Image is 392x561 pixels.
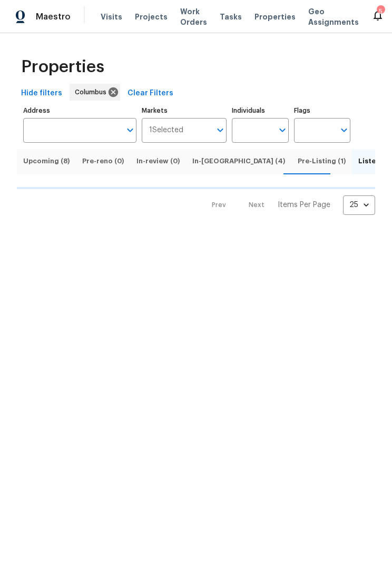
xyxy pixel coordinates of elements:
span: Projects [135,12,168,22]
button: Open [337,123,351,137]
span: Work Orders [180,6,207,27]
span: Pre-reno (0) [82,155,124,167]
span: Geo Assignments [308,6,359,27]
p: Items Per Page [278,200,330,210]
label: Markets [142,107,227,114]
span: Maestro [36,12,71,22]
button: Clear Filters [123,84,178,103]
span: Properties [254,12,296,22]
span: In-review (0) [136,155,180,167]
label: Individuals [232,107,288,114]
span: Hide filters [21,87,62,100]
span: Pre-Listing (1) [298,155,346,167]
span: Properties [21,62,104,72]
button: Open [275,123,290,137]
span: Columbus [75,87,111,97]
button: Hide filters [17,84,66,103]
span: Clear Filters [128,87,173,100]
nav: Pagination Navigation [202,195,375,215]
span: Tasks [220,13,242,21]
label: Address [23,107,136,114]
span: In-[GEOGRAPHIC_DATA] (4) [192,155,285,167]
button: Open [213,123,228,137]
span: Upcoming (8) [23,155,70,167]
div: 5 [377,6,384,17]
div: Columbus [70,84,120,101]
div: 25 [343,191,375,219]
span: 1 Selected [149,126,183,135]
span: Visits [101,12,122,22]
button: Open [123,123,138,137]
label: Flags [294,107,350,114]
